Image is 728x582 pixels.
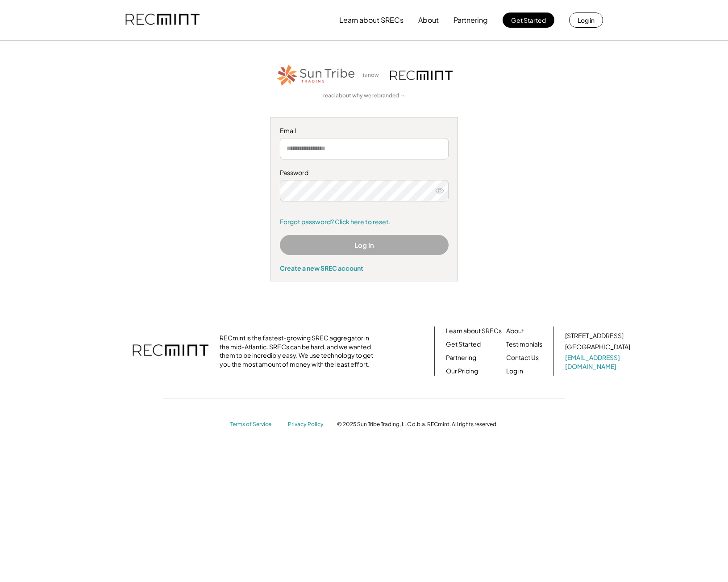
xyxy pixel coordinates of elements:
a: About [506,327,524,335]
button: About [418,11,439,29]
div: is now [361,71,386,79]
a: [EMAIL_ADDRESS][DOMAIN_NAME] [565,353,632,371]
a: Forgot password? Click here to reset. [280,218,449,226]
a: Testimonials [506,340,542,349]
img: STT_Horizontal_Logo%2B-%2BColor.png [276,63,356,88]
div: Create a new SREC account [280,264,449,272]
div: RECmint is the fastest-growing SREC aggregator in the mid-Atlantic. SRECs can be hard, and we wan... [220,334,378,368]
a: Partnering [446,353,476,362]
button: Partnering [453,11,488,29]
div: © 2025 Sun Tribe Trading, LLC d.b.a. RECmint. All rights reserved. [337,421,498,428]
img: recmint-logotype%403x.png [390,71,453,80]
a: Get Started [446,340,481,349]
a: Terms of Service [230,421,279,428]
a: Contact Us [506,353,539,362]
a: Privacy Policy [288,421,328,428]
button: Learn about SRECs [339,11,404,29]
button: Log in [569,13,603,28]
div: [STREET_ADDRESS] [565,331,624,340]
a: Our Pricing [446,367,478,376]
img: recmint-logotype%403x.png [125,5,200,35]
a: read about why we rebranded → [323,92,405,100]
div: Password [280,168,449,177]
button: Get Started [503,13,554,28]
button: Log In [280,235,449,255]
a: Log in [506,367,523,376]
div: Email [280,126,449,135]
img: recmint-logotype%403x.png [133,335,208,367]
div: [GEOGRAPHIC_DATA] [565,343,630,352]
a: Learn about SRECs [446,327,502,335]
